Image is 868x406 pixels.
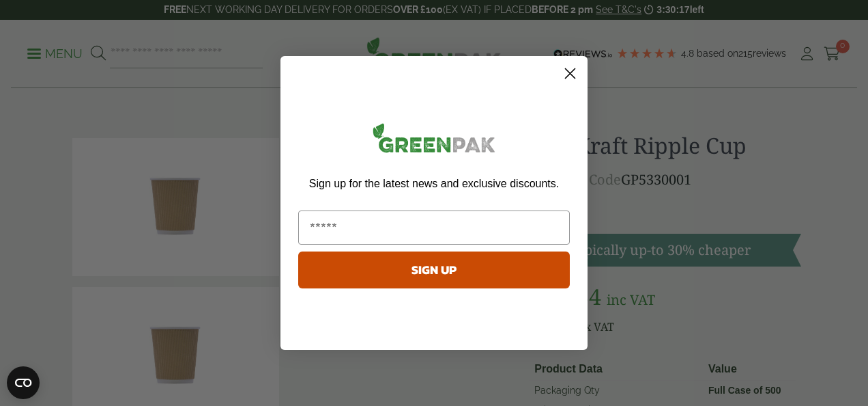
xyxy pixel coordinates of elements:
input: Email [298,211,570,245]
button: Close dialog [558,62,582,85]
img: greenpak_logo [298,118,570,163]
span: Sign up for the latest news and exclusive discounts. [309,178,559,189]
button: Open CMP widget [7,366,40,399]
button: SIGN UP [298,252,570,288]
